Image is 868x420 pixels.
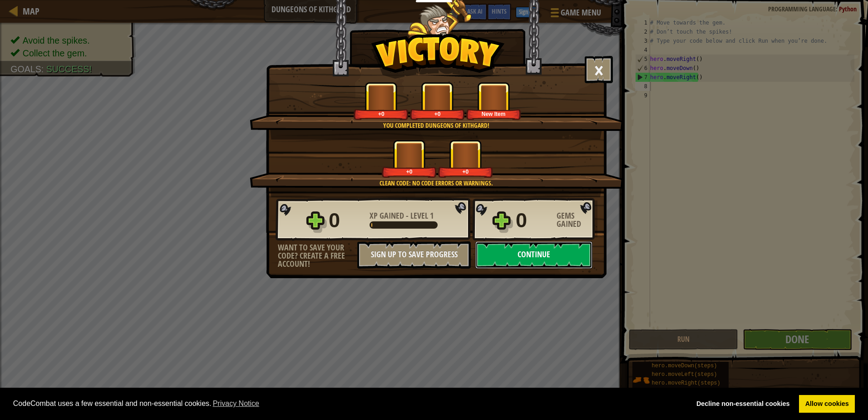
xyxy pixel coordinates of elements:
[355,110,407,117] div: +0
[329,206,364,235] div: 0
[799,395,855,413] a: allow cookies
[516,206,551,235] div: 0
[468,110,519,117] div: New Item
[384,168,435,175] div: +0
[585,56,613,83] button: ×
[370,212,434,220] div: -
[13,397,683,410] span: CodeCombat uses a few essential and non-essential cookies.
[278,244,357,268] div: Want to save your code? Create a free account!
[293,179,579,188] div: Clean code: no code errors or warnings.
[475,241,592,269] button: Continue
[409,210,430,221] span: Level
[690,395,796,413] a: deny cookies
[370,210,406,221] span: XP Gained
[357,241,471,269] button: Sign Up to Save Progress
[371,34,505,79] img: Victory
[440,168,491,175] div: +0
[412,110,463,117] div: +0
[212,397,261,410] a: learn more about cookies
[293,121,579,130] div: You completed Dungeons of Kithgard!
[557,212,597,228] div: Gems Gained
[430,210,434,221] span: 1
